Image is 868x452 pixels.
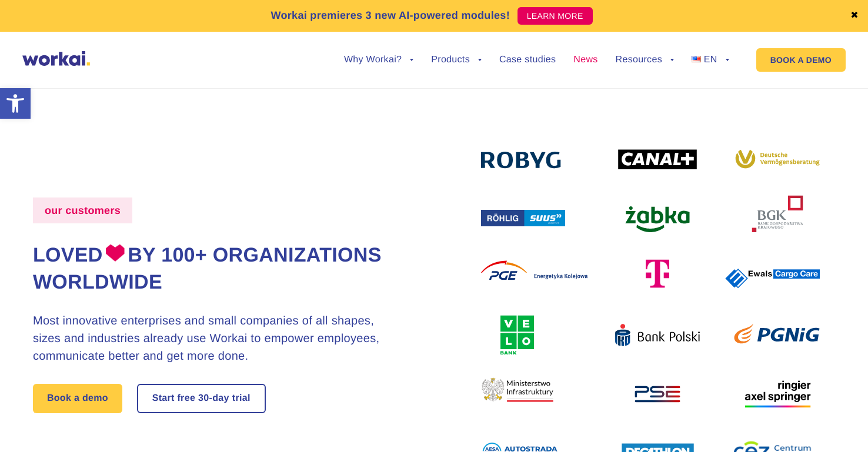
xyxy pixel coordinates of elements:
[138,385,265,412] a: Start free30-daytrial
[106,244,125,262] img: heart.png
[573,55,597,65] a: News
[33,312,402,365] h3: Most innovative enterprises and small companies of all shapes, sizes and industries already use W...
[704,55,717,65] span: EN
[499,55,556,65] a: Case studies
[33,197,132,223] label: our customers
[33,242,402,296] h1: Loved by 100+ organizations worldwide
[756,48,846,72] a: BOOK A DEMO
[33,384,122,413] a: Book a demo
[518,7,593,25] a: LEARN MORE
[850,11,859,21] a: ✖
[271,8,510,24] p: Workai premieres 3 new AI-powered modules!
[198,394,229,403] i: 30-day
[344,55,413,65] a: Why Workai?
[616,55,674,65] a: Resources
[431,55,482,65] a: Products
